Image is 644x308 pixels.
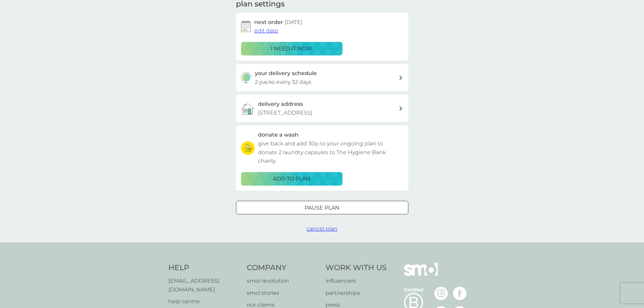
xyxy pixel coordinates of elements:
[273,174,310,183] p: ADD TO PLAN
[236,95,408,122] a: delivery address[STREET_ADDRESS]
[168,297,240,306] a: help centre
[254,27,278,34] span: edit date
[254,26,278,35] button: edit date
[236,201,408,214] button: Pause plan
[404,263,438,286] img: smol
[305,204,339,212] p: Pause plan
[241,42,342,55] button: i need it now
[247,263,319,273] h4: Company
[258,139,403,165] p: give back and add 30p to your ongoing plan to donate 2 laundry capsules to The Hygiene Bank charity.
[168,277,240,294] a: [EMAIL_ADDRESS][DOMAIN_NAME]
[258,131,299,139] h3: donate a wash
[254,18,303,27] h2: next order
[236,64,408,91] button: your delivery schedule2 packs every 32 days
[307,224,337,233] button: cancel plan
[247,277,319,285] a: smol revolution
[326,277,387,285] a: influencers
[258,109,312,117] p: [STREET_ADDRESS]
[168,263,240,273] h4: Help
[241,172,342,186] button: ADD TO PLAN
[247,289,319,298] a: smol stories
[271,44,312,53] p: i need it now
[258,100,303,109] h3: delivery address
[326,263,387,273] h4: Work With Us
[307,226,337,232] span: cancel plan
[255,78,311,87] p: 2 packs every 32 days
[453,287,467,300] img: visit the smol Facebook page
[255,69,317,78] h3: your delivery schedule
[326,289,387,298] a: partnerships
[285,19,303,25] span: [DATE]
[434,287,448,300] img: visit the smol Instagram page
